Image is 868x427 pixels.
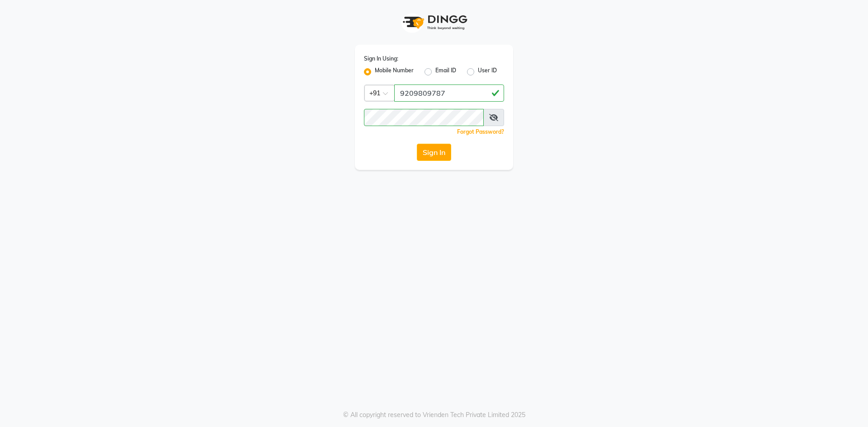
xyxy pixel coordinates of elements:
label: Mobile Number [375,66,414,77]
input: Username [364,109,484,126]
img: logo1.svg [398,9,470,36]
label: Email ID [435,66,456,77]
a: Forgot Password? [457,128,504,135]
label: User ID [478,66,497,77]
input: Username [394,84,504,102]
button: Sign In [417,144,451,161]
label: Sign In Using: [364,55,398,63]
